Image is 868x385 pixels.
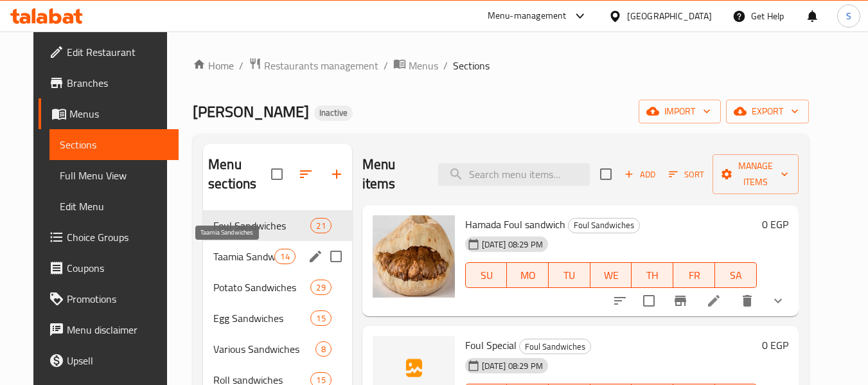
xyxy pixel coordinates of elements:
[673,262,715,288] button: FR
[213,310,310,326] span: Egg Sandwiches
[520,339,590,354] span: Foul Sandwiches
[453,58,490,73] span: Sections
[310,310,331,326] div: items
[60,168,168,183] span: Full Menu View
[274,249,295,264] div: items
[763,285,793,316] button: show more
[732,285,763,316] button: delete
[477,360,548,372] span: [DATE] 08:29 PM
[213,341,315,357] span: Various Sandwiches
[720,266,752,285] span: SA
[649,103,711,120] span: import
[409,58,438,73] span: Menus
[39,98,179,129] a: Menus
[49,191,179,222] a: Edit Menu
[507,262,549,288] button: MO
[632,262,673,288] button: TH
[311,282,330,294] span: 29
[554,266,585,285] span: TU
[67,322,168,337] span: Menu disclaimer
[619,165,660,184] span: Add item
[213,218,310,233] span: Foul Sandwiches
[39,283,179,314] a: Promotions
[512,266,544,285] span: MO
[639,100,721,123] button: import
[362,155,423,193] h2: Menu items
[39,314,179,345] a: Menu disclaimer
[715,262,757,288] button: SA
[67,353,168,368] span: Upsell
[477,238,548,251] span: [DATE] 08:29 PM
[635,287,662,314] span: Select to update
[213,249,274,264] span: Taamia Sandwiches
[637,266,668,285] span: TH
[39,253,179,283] a: Coupons
[519,339,591,354] div: Foul Sandwiches
[60,199,168,214] span: Edit Menu
[569,218,639,233] span: Foul Sandwiches
[660,165,713,184] span: Sort items
[590,262,632,288] button: WE
[39,37,179,67] a: Edit Restaurant
[213,280,310,295] span: Potato Sandwiches
[67,229,168,245] span: Choice Groups
[596,266,627,285] span: WE
[373,215,455,298] img: Hamada Foul sandwich
[488,8,567,24] div: Menu-management
[39,222,179,253] a: Choice Groups
[208,155,271,193] h2: Menu sections
[203,272,352,303] div: Potato Sandwiches29
[443,58,448,73] li: /
[310,280,331,295] div: items
[314,105,353,121] div: Inactive
[465,262,508,288] button: SU
[465,336,517,355] span: Foul Special
[60,137,168,152] span: Sections
[846,9,851,23] span: S
[316,343,331,355] span: 8
[193,58,234,73] a: Home
[310,218,331,233] div: items
[678,266,710,285] span: FR
[471,266,502,285] span: SU
[627,9,712,23] div: [GEOGRAPHIC_DATA]
[605,285,635,316] button: sort-choices
[311,312,330,325] span: 15
[290,159,321,190] span: Sort sections
[666,165,707,184] button: Sort
[665,285,696,316] button: Branch-specific-item
[67,260,168,276] span: Coupons
[193,97,309,126] span: [PERSON_NAME]
[239,58,244,73] li: /
[203,334,352,364] div: Various Sandwiches8
[736,103,799,120] span: export
[314,107,353,118] span: Inactive
[67,75,168,91] span: Branches
[203,303,352,334] div: Egg Sandwiches15
[723,158,788,190] span: Manage items
[762,215,788,233] h6: 0 EGP
[549,262,590,288] button: TU
[249,57,378,74] a: Restaurants management
[619,165,660,184] button: Add
[713,154,799,194] button: Manage items
[669,167,704,182] span: Sort
[393,57,438,74] a: Menus
[384,58,388,73] li: /
[592,161,619,188] span: Select section
[264,58,378,73] span: Restaurants management
[465,215,565,234] span: Hamada Foul sandwich
[623,167,657,182] span: Add
[306,247,325,266] button: edit
[762,336,788,354] h6: 0 EGP
[49,129,179,160] a: Sections
[438,163,590,186] input: search
[275,251,294,263] span: 14
[39,345,179,376] a: Upsell
[39,67,179,98] a: Branches
[203,210,352,241] div: Foul Sandwiches21
[193,57,809,74] nav: breadcrumb
[706,293,722,309] a: Edit menu item
[321,159,352,190] button: Add section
